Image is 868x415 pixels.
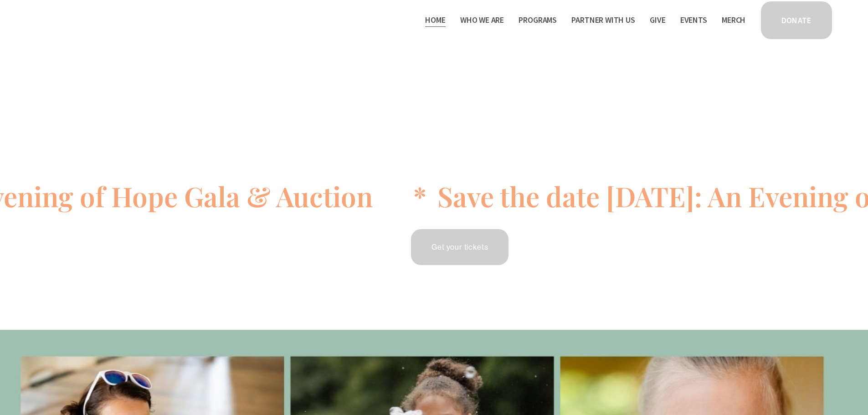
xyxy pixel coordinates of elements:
[519,13,557,27] a: folder dropdown
[460,13,504,27] a: folder dropdown
[571,14,635,27] span: Partner With Us
[722,13,745,27] a: Merch
[425,13,445,27] a: Home
[460,14,504,27] span: Who We Are
[571,13,635,27] a: folder dropdown
[410,228,510,266] a: Get your tickets
[650,13,665,27] a: Give
[680,13,707,27] a: Events
[519,14,557,27] span: Programs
